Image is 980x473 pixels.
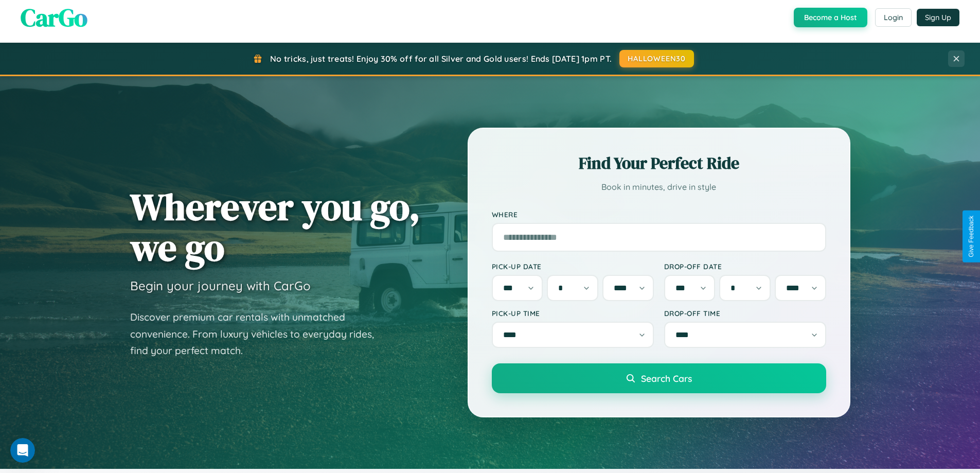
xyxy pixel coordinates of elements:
p: Book in minutes, drive in style [492,180,826,195]
div: Give Feedback [968,216,975,257]
button: Become a Host [794,8,867,27]
iframe: Intercom live chat [10,438,35,463]
label: Pick-up Time [492,309,654,318]
span: CarGo [21,1,87,34]
button: Login [875,8,912,27]
h3: Begin your journey with CarGo [130,278,311,293]
button: Sign Up [917,9,959,26]
label: Drop-off Date [664,262,826,271]
label: Pick-up Date [492,262,654,271]
span: Search Cars [641,373,692,384]
button: HALLOWEEN30 [619,50,694,67]
span: No tricks, just treats! Enjoy 30% off for all Silver and Gold users! Ends [DATE] 1pm PT. [270,54,612,64]
button: Search Cars [492,363,826,393]
p: Discover premium car rentals with unmatched convenience. From luxury vehicles to everyday rides, ... [130,309,387,359]
label: Drop-off Time [664,309,826,318]
h1: Wherever you go, we go [130,186,420,268]
label: Where [492,210,826,219]
h2: Find Your Perfect Ride [492,152,826,174]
